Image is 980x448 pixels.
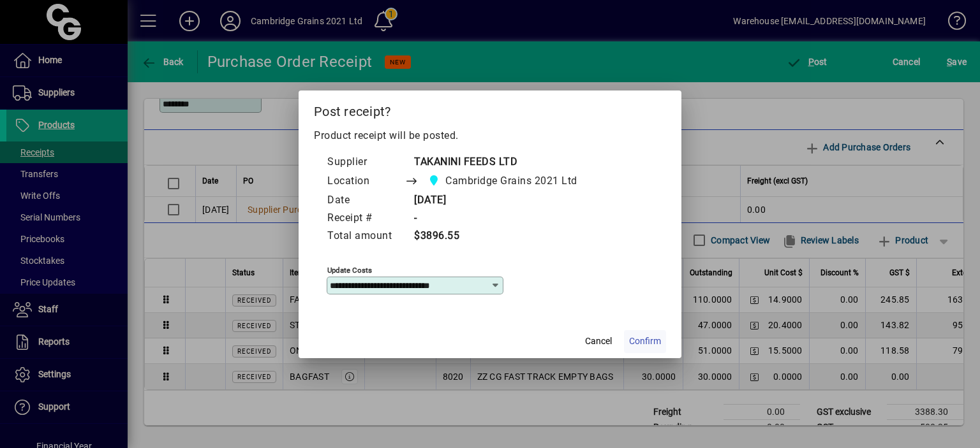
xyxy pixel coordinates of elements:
[585,335,612,348] span: Cancel
[327,171,405,192] td: Location
[445,173,577,189] span: Cambridge Grains 2021 Ltd
[578,330,619,353] button: Cancel
[327,210,405,228] td: Receipt #
[327,265,372,274] mat-label: Update costs
[629,335,661,348] span: Confirm
[327,154,405,171] td: Supplier
[624,330,666,353] button: Confirm
[327,192,405,210] td: Date
[424,172,583,190] span: Cambridge Grains 2021 Ltd
[405,154,602,171] td: TAKANINI FEEDS LTD
[327,228,405,245] td: Total amount
[299,90,681,127] h2: Post receipt?
[314,128,666,143] p: Product receipt will be posted.
[405,192,602,210] td: [DATE]
[405,228,602,245] td: $3896.55
[405,210,602,228] td: -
